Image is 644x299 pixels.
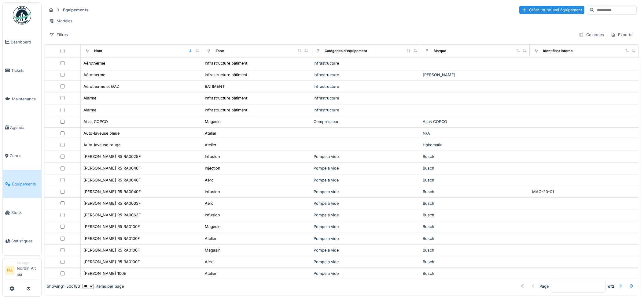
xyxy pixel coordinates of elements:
div: Busch [423,236,527,241]
li: NA [5,266,14,275]
div: Atelier [205,142,216,148]
div: Infrastructure [314,95,418,101]
div: [PERSON_NAME] R5 RA0063F [83,200,141,206]
div: Pompe a vide [314,177,418,183]
div: Busch [423,247,527,253]
div: [PERSON_NAME] R5 RA0100E [83,224,140,230]
li: Nordin Ait jaa [17,261,39,280]
div: Infrastructure [314,107,418,113]
div: [PERSON_NAME] R5 RA0040F [83,189,141,195]
span: Stock [11,210,39,215]
div: Infusion [205,154,220,159]
div: Filtres [46,30,71,39]
div: Atlas COPCO [83,119,108,125]
div: Infusion [205,212,220,218]
div: Pompe a vide [314,189,418,195]
div: Busch [423,165,527,171]
div: Atlas COPCO [423,119,527,125]
div: Auto-laveuse rouge [83,142,120,148]
div: Busch [423,212,527,218]
div: [PERSON_NAME] R5 RA0100F [83,259,140,265]
div: Pompe a vide [314,247,418,253]
div: Infrastructure [314,84,418,89]
div: Busch [423,154,527,159]
div: Infrastructure [314,60,418,66]
div: [PERSON_NAME] R5 RA0100F [83,236,140,241]
div: Atelier [205,271,216,276]
div: [PERSON_NAME] R5 RA0063F [83,212,141,218]
div: Pompe a vide [314,271,418,276]
div: Marque [434,48,446,54]
div: Identifiant interne [543,48,573,54]
span: Équipements [12,181,39,187]
span: Zones [10,153,39,159]
div: Pompe a vide [314,165,418,171]
span: Statistiques [11,238,39,244]
div: Aérotherme [83,72,105,78]
a: Stock [3,198,41,227]
a: Maintenance [3,85,41,113]
div: Aérotherme et GAZ [83,84,119,89]
div: Pompe a vide [314,224,418,230]
div: Magasin [205,119,221,125]
div: N/A [423,130,527,136]
div: Manager [17,261,39,265]
div: Infrastructure bâtiment [205,60,247,66]
div: Magasin [205,247,221,253]
a: Statistiques [3,227,41,255]
div: Injection [205,165,220,171]
div: Busch [423,189,527,195]
div: Busch [423,177,527,183]
div: Catégories d'équipement [325,48,367,54]
div: Busch [423,259,527,265]
div: items per page [83,283,124,289]
div: Infrastructure bâtiment [205,107,247,113]
span: Maintenance [12,96,39,102]
div: Busch [423,224,527,230]
div: Aéro [205,259,214,265]
div: Atelier [205,130,216,136]
div: [PERSON_NAME] R5 RA0040F [83,177,141,183]
div: [PERSON_NAME] R5 RA0100F [83,247,140,253]
div: Hakomatic [423,142,527,148]
div: Pompe a vide [314,154,418,159]
div: Modèles [46,17,75,25]
span: Agenda [10,125,39,130]
a: Zones [3,142,41,170]
div: [PERSON_NAME] R5 RA0025F [83,154,141,159]
a: Dashboard [3,28,41,56]
div: Aérotherme [83,60,105,66]
div: [PERSON_NAME] [423,72,527,78]
strong: Équipements [61,7,91,13]
div: Page [539,283,549,289]
div: Busch [423,200,527,206]
div: BATIMENT [205,84,225,89]
a: Agenda [3,113,41,142]
div: Pompe a vide [314,259,418,265]
span: Tickets [11,68,39,73]
strong: of 2 [608,283,614,289]
div: Créer un nouvel équipement [519,6,584,14]
div: Infusion [205,189,220,195]
div: Pompe a vide [314,236,418,241]
a: NA ManagerNordin Ait jaa [5,261,39,281]
div: Busch [423,271,527,276]
div: Aéro [205,177,214,183]
div: Nom [94,48,102,54]
div: Showing 1 - 50 of 83 [47,283,80,289]
div: Compresseur [314,119,418,125]
div: Colonnes [576,30,607,39]
div: [PERSON_NAME] 100E [83,271,126,276]
div: Pompe a vide [314,200,418,206]
div: [PERSON_NAME] R5 RA0040F [83,165,141,171]
div: Atelier [205,236,216,241]
div: Infrastructure [314,72,418,78]
div: Magasin [205,224,221,230]
div: Alarme [83,107,96,113]
div: Aéro [205,200,214,206]
div: Exporter [608,30,637,39]
div: Alarme [83,95,96,101]
div: MAC-20-01 [532,189,636,195]
div: Auto-laveuse bleue [83,130,120,136]
img: Badge_color-CXgf-gQk.svg [13,6,31,24]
